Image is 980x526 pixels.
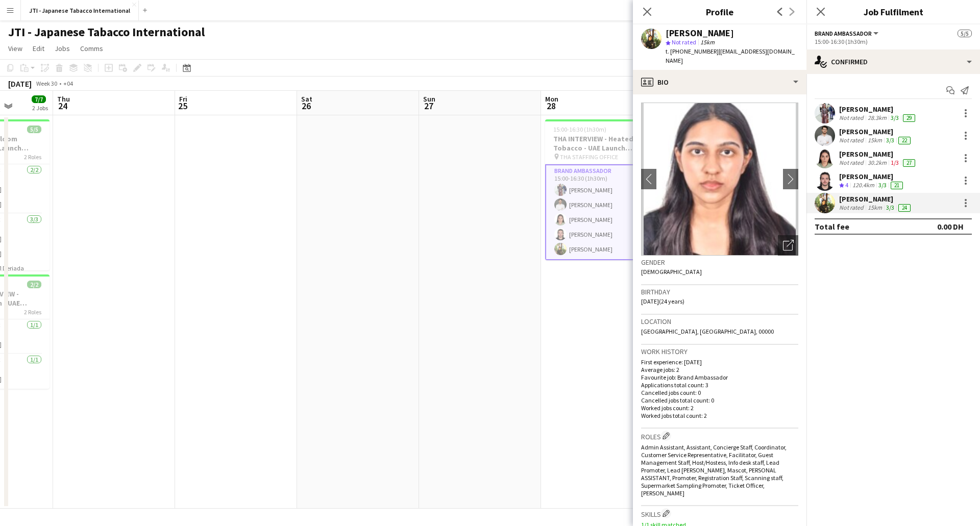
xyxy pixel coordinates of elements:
app-skills-label: 3/3 [891,114,899,121]
span: 5/5 [27,126,41,133]
span: THA STAFFING OFFICE [560,153,618,161]
app-skills-label: 3/3 [878,181,887,189]
div: 15:00-16:30 (1h30m) [815,38,972,45]
img: Crew avatar or photo [641,103,798,256]
div: 30.2km [866,159,889,167]
app-card-role: Brand Ambassador5/515:00-16:30 (1h30m)[PERSON_NAME][PERSON_NAME][PERSON_NAME][PERSON_NAME][PERSON... [545,164,659,260]
app-skills-label: 1/3 [891,159,899,166]
h3: Location [641,317,798,326]
div: Confirmed [806,49,980,74]
span: t. [PHONE_NUMBER] [666,47,719,55]
div: 15km [866,204,884,212]
app-skills-label: 3/3 [886,136,894,144]
span: 2 Roles [24,153,41,161]
div: Not rated [839,136,866,144]
h3: Gender [641,258,798,267]
span: 7/7 [32,95,46,103]
div: 21 [891,182,903,189]
span: 4 [845,181,848,189]
div: 22 [898,137,911,144]
app-job-card: 15:00-16:30 (1h30m)5/5THA INTERVIEW - Heated Tobacco - UAE Launch Program THA STAFFING OFFICE1 Ro... [545,119,659,260]
span: Sun [423,94,435,104]
div: [PERSON_NAME] [839,194,913,204]
span: [DATE] (24 years) [641,297,684,305]
h1: JTI - Japanese Tabacco International [8,24,205,40]
a: View [4,42,27,55]
p: Average jobs: 2 [641,366,798,373]
button: JTI - Japanese Tabacco International [21,1,139,20]
h3: Profile [633,5,806,18]
div: Total fee [815,221,849,232]
div: 27 [903,159,915,167]
div: Not rated [839,159,866,167]
div: [PERSON_NAME] [839,127,913,136]
div: +04 [63,80,73,87]
button: Brand Ambassador [815,30,880,37]
span: Mon [545,94,558,104]
span: Sat [301,94,312,104]
span: Comms [80,44,103,53]
div: 0.00 DH [937,221,964,232]
p: Favourite job: Brand Ambassador [641,373,798,381]
a: Comms [76,42,107,55]
span: Not rated [672,38,696,46]
div: [PERSON_NAME] [666,29,734,38]
span: 15:00-16:30 (1h30m) [553,126,606,133]
span: Week 30 [34,80,59,87]
div: 2 Jobs [32,104,48,112]
div: Bio [633,70,806,94]
a: Jobs [51,42,74,55]
div: 24 [898,204,911,212]
span: 25 [178,100,187,112]
span: 2/2 [27,281,41,288]
span: 27 [422,100,435,112]
span: Jobs [55,44,70,53]
p: First experience: [DATE] [641,358,798,366]
div: Open photos pop-in [778,235,798,256]
span: Thu [57,94,70,104]
div: [DATE] [8,79,32,89]
span: 28 [544,100,558,112]
a: Edit [29,42,48,55]
span: | [EMAIL_ADDRESS][DOMAIN_NAME] [666,47,795,64]
div: 15km [866,136,884,144]
div: [PERSON_NAME] [839,149,917,159]
div: 120.4km [850,181,876,190]
p: Worked jobs total count: 2 [641,412,798,419]
span: [DEMOGRAPHIC_DATA] [641,268,702,275]
p: Applications total count: 3 [641,381,798,389]
span: View [8,44,22,53]
div: [PERSON_NAME] [839,172,905,181]
h3: Job Fulfilment [806,5,980,18]
div: Not rated [839,114,866,122]
h3: Birthday [641,287,798,296]
div: 29 [903,114,915,122]
span: 5/5 [958,30,972,37]
div: [PERSON_NAME] [839,105,917,114]
span: Brand Ambassador [815,30,872,37]
h3: Work history [641,347,798,356]
span: Edit [33,44,44,53]
span: 26 [300,100,312,112]
p: Cancelled jobs count: 0 [641,389,798,396]
span: 24 [56,100,70,112]
span: 15km [698,38,717,46]
p: Worked jobs count: 2 [641,404,798,412]
h3: Roles [641,431,798,441]
h3: THA INTERVIEW - Heated Tobacco - UAE Launch Program [545,134,659,153]
div: 28.3km [866,114,889,122]
div: Not rated [839,204,866,212]
h3: Skills [641,508,798,519]
span: Admin Assistant, Assistant, Concierge Staff, Coordinator, Customer Service Representative, Facili... [641,443,787,497]
p: Cancelled jobs total count: 0 [641,396,798,404]
span: Fri [179,94,187,104]
span: [GEOGRAPHIC_DATA], [GEOGRAPHIC_DATA], 00000 [641,328,774,335]
app-skills-label: 3/3 [886,204,894,211]
span: 2 Roles [24,308,41,316]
